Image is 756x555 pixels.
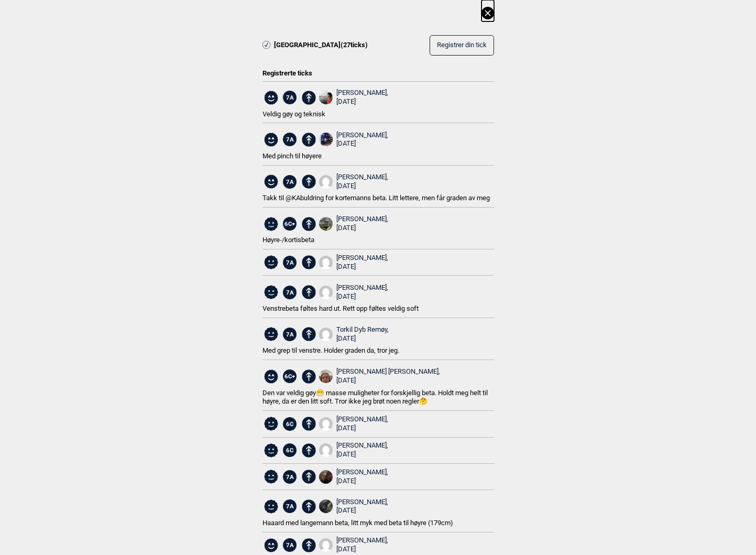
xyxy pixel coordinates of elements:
span: 7A [283,91,297,104]
a: 96237517 3053624591380607 2383231920386342912 n[PERSON_NAME], [DATE] [319,89,388,106]
div: [PERSON_NAME], [336,215,388,233]
a: A45 D9 E0 B D63 C 4415 9 BDC 14627150 ABEA[PERSON_NAME], [DATE] [319,498,388,516]
img: 20231019 201310 [319,217,333,231]
span: 7A [283,175,297,189]
img: User fallback1 [319,286,333,299]
div: [PERSON_NAME], [336,536,388,554]
a: 20231019 201310[PERSON_NAME], [DATE] [319,215,388,233]
span: Den var veldig gøy😁 masse muligheter for forskjellig beta. Holdt meg helt til høyre, da er den li... [262,389,488,406]
div: [PERSON_NAME], [336,284,388,301]
div: [PERSON_NAME], [336,89,388,106]
div: [DATE] [336,182,388,191]
button: Registrer din tick [430,35,494,56]
div: [PERSON_NAME], [336,131,388,149]
div: [PERSON_NAME], [336,498,388,516]
div: [PERSON_NAME] [PERSON_NAME], [336,367,440,385]
span: 7A [283,286,297,299]
img: User fallback1 [319,256,333,269]
img: 96237517 3053624591380607 2383231920386342912 n [319,91,333,104]
div: [PERSON_NAME], [336,468,388,486]
span: Registrer din tick [437,41,487,49]
a: User fallback1[PERSON_NAME], [DATE] [319,441,388,459]
span: Med pinch til høyere [262,152,322,160]
div: [DATE] [336,376,440,385]
div: [DATE] [336,477,388,486]
span: Takk til @KAbuldring for kortemanns beta. Litt lettere, men får graden av meg [262,194,490,202]
span: Haaard med langemann beta, litt myk med beta til høyre (179cm) [262,519,453,527]
span: 7A [283,538,297,552]
span: Veldig gøy og teknisk [262,110,325,118]
div: [DATE] [336,224,388,233]
div: Torkil Dyb Remøy, [336,325,389,343]
span: 6C+ [283,217,297,231]
div: [PERSON_NAME], [336,173,388,191]
span: 7A [283,133,297,146]
img: User fallback1 [319,417,333,431]
a: User fallback1Torkil Dyb Remøy, [DATE] [319,325,389,343]
span: Høyre-/kortisbeta [262,236,314,244]
span: 7A [283,499,297,513]
div: [DATE] [336,545,388,554]
div: [DATE] [336,139,388,148]
a: IMG 1500[PERSON_NAME], [DATE] [319,468,388,486]
span: 7A [283,256,297,269]
div: [DATE] [336,424,388,433]
div: [DATE] [336,292,388,301]
img: User fallback1 [319,328,333,341]
img: User fallback1 [319,175,333,189]
div: [DATE] [336,506,388,515]
a: User fallback1[PERSON_NAME], [DATE] [319,536,388,554]
div: [PERSON_NAME], [336,254,388,271]
a: DSCF8875[PERSON_NAME], [DATE] [319,131,388,149]
span: 7A [283,470,297,484]
img: IMG 1500 [319,470,333,484]
span: Venstrebeta føltes hard ut. Rett opp føltes veldig soft [262,304,419,312]
a: User fallback1[PERSON_NAME], [DATE] [319,415,388,433]
a: User fallback1[PERSON_NAME], [DATE] [319,173,388,191]
span: Med grep til venstre. Holder graden da, tror jeg. [262,346,399,354]
a: User fallback1[PERSON_NAME], [DATE] [319,284,388,301]
div: Registrerte ticks [262,62,494,78]
a: 1697403765371922971208258831247[PERSON_NAME] [PERSON_NAME], [DATE] [319,367,440,385]
span: [GEOGRAPHIC_DATA] ( 27 ticks) [274,41,368,50]
a: User fallback1[PERSON_NAME], [DATE] [319,254,388,271]
img: User fallback1 [319,443,333,457]
div: [DATE] [336,97,388,106]
span: 6C+ [283,369,297,383]
img: DSCF8875 [319,133,333,146]
span: 6C [283,417,297,431]
div: [PERSON_NAME], [336,441,388,459]
img: A45 D9 E0 B D63 C 4415 9 BDC 14627150 ABEA [319,499,333,513]
img: User fallback1 [319,538,333,552]
img: 1697403765371922971208258831247 [319,369,333,383]
div: [DATE] [336,334,389,343]
div: [PERSON_NAME], [336,415,388,433]
span: 7A [283,328,297,341]
div: [DATE] [336,263,388,271]
div: [DATE] [336,450,388,459]
span: 6C [283,443,297,457]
